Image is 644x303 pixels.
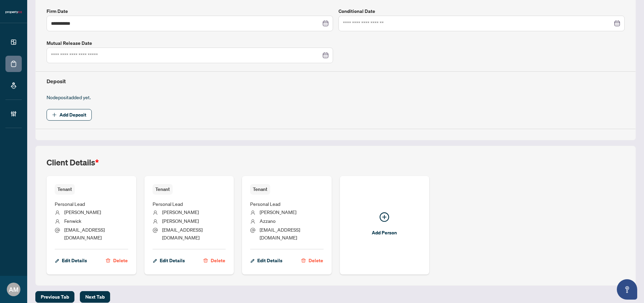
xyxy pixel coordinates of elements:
[62,255,87,266] span: Edit Details
[35,291,74,303] button: Previous Tab
[5,10,22,14] img: logo
[47,77,625,85] h4: Deposit
[301,255,324,266] button: Delete
[47,109,92,121] button: Add Deposit
[55,255,87,266] button: Edit Details
[380,212,389,222] span: plus-circle
[153,255,185,266] button: Edit Details
[250,255,283,266] button: Edit Details
[59,109,86,120] span: Add Deposit
[162,209,199,215] span: [PERSON_NAME]
[153,201,183,207] span: Personal Lead
[153,184,173,195] span: Tenant
[211,255,225,266] span: Delete
[41,291,69,302] span: Previous Tab
[260,209,296,215] span: [PERSON_NAME]
[160,255,185,266] span: Edit Details
[52,112,57,117] span: plus
[203,255,226,266] button: Delete
[85,291,105,302] span: Next Tab
[260,218,276,224] span: Azzano
[47,157,99,168] h2: Client Details
[338,7,625,15] label: Conditional Date
[47,7,333,15] label: Firm Date
[55,184,75,195] span: Tenant
[257,255,282,266] span: Edit Details
[47,94,91,100] span: No deposit added yet.
[617,279,637,300] button: Open asap
[250,184,270,195] span: Tenant
[80,291,110,303] button: Next Tab
[309,255,323,266] span: Delete
[113,255,128,266] span: Delete
[162,218,199,224] span: [PERSON_NAME]
[64,218,81,224] span: Fenwick
[250,201,280,207] span: Personal Lead
[47,39,333,47] label: Mutual Release Date
[105,255,128,266] button: Delete
[372,227,397,238] span: Add Person
[64,227,105,240] span: [EMAIL_ADDRESS][DOMAIN_NAME]
[9,285,18,294] span: AM
[55,201,85,207] span: Personal Lead
[64,209,101,215] span: [PERSON_NAME]
[260,227,300,240] span: [EMAIL_ADDRESS][DOMAIN_NAME]
[340,176,430,275] button: Add Person
[162,227,203,240] span: [EMAIL_ADDRESS][DOMAIN_NAME]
